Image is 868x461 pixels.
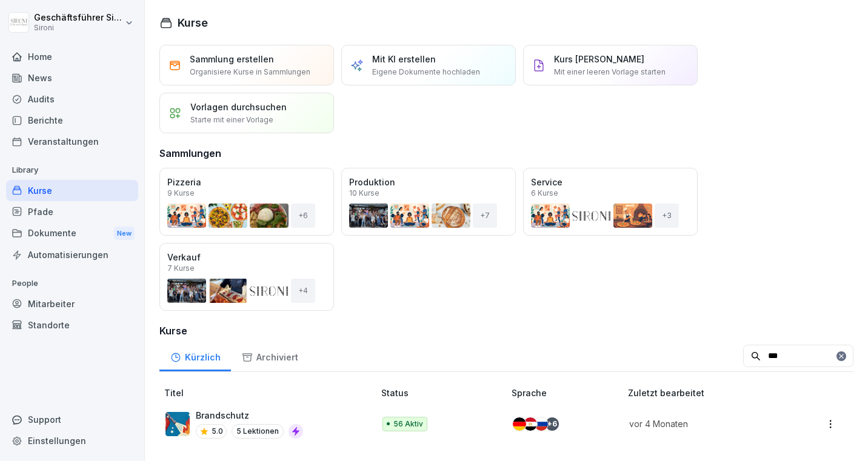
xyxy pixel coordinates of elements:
[6,131,138,152] a: Veranstaltungen
[535,417,548,431] img: ru.svg
[655,204,679,228] div: + 3
[34,13,122,23] p: Geschäftsführer Sironi
[6,244,138,265] a: Automatisierungen
[178,15,208,31] h1: Kurse
[512,386,623,399] p: Sprache
[232,424,284,439] p: 5 Lektionen
[372,53,436,65] p: Mit KI erstellen
[167,176,326,188] p: Pizzeria
[6,293,138,314] a: Mitarbeiter
[6,110,138,131] a: Berichte
[159,243,334,311] a: Verkauf7 Kurse+4
[190,114,273,125] p: Starte mit einer Vorlage
[629,417,781,430] p: vor 4 Monaten
[231,340,309,371] a: Archiviert
[164,386,376,399] p: Titel
[349,190,379,197] p: 10 Kurse
[196,409,303,422] p: Brandschutz
[6,430,138,451] a: Einstellungen
[546,417,559,431] div: + 6
[114,227,135,240] div: New
[531,190,558,197] p: 6 Kurse
[167,190,195,197] p: 9 Kurse
[190,67,310,78] p: Organisiere Kurse in Sammlungen
[6,201,138,222] a: Pfade
[6,222,138,245] a: DokumenteNew
[6,161,138,180] p: Library
[159,146,221,161] h3: Sammlungen
[159,323,853,338] h3: Kurse
[6,67,138,88] a: News
[372,67,480,78] p: Eigene Dokumente hochladen
[6,88,138,110] a: Audits
[159,340,231,371] a: Kürzlich
[159,168,334,236] a: Pizzeria9 Kurse+6
[6,222,138,245] div: Dokumente
[212,426,223,437] p: 5.0
[6,409,138,430] div: Support
[190,101,287,113] p: Vorlagen durchsuchen
[349,176,508,188] p: Produktion
[34,24,122,32] p: Sironi
[531,176,690,188] p: Service
[6,314,138,336] a: Standorte
[554,53,644,65] p: Kurs [PERSON_NAME]
[6,274,138,293] p: People
[381,386,507,399] p: Status
[6,180,138,201] a: Kurse
[190,53,274,65] p: Sammlung erstellen
[341,168,516,236] a: Produktion10 Kurse+7
[165,412,190,436] img: b0iy7e1gfawqjs4nezxuanzk.png
[473,204,497,228] div: + 7
[291,279,315,303] div: + 4
[291,204,315,228] div: + 6
[6,46,138,67] a: Home
[628,386,796,399] p: Zuletzt bearbeitet
[554,67,666,78] p: Mit einer leeren Vorlage starten
[167,265,195,272] p: 7 Kurse
[524,417,537,431] img: eg.svg
[523,168,698,236] a: Service6 Kurse+3
[513,417,526,431] img: de.svg
[393,419,423,429] p: 56 Aktiv
[167,251,326,264] p: Verkauf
